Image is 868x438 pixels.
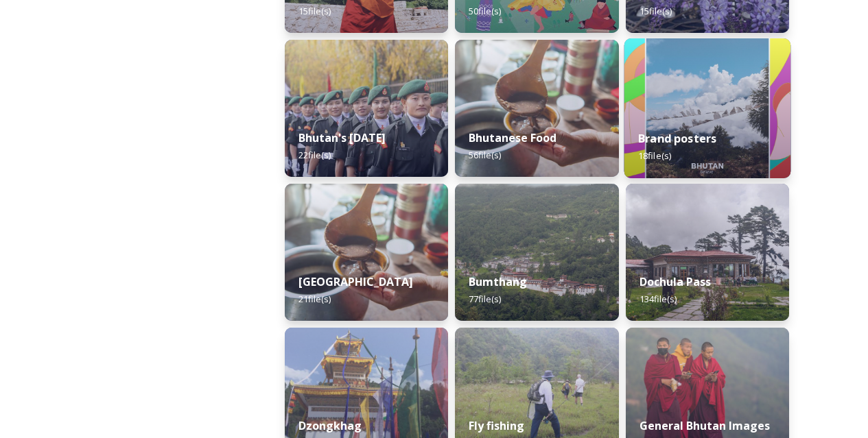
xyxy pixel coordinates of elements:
strong: Bhutanese Food [469,130,556,145]
span: 15 file(s) [298,5,331,17]
span: 15 file(s) [640,5,672,17]
img: 2022-10-01%252011.41.43.jpg [626,184,789,321]
span: 77 file(s) [469,293,501,305]
img: Bumthang%2520180723%2520by%2520Amp%2520Sripimanwat-20.jpg [455,184,618,321]
strong: Fly fishing [469,418,524,433]
strong: Dzongkhag [298,418,362,433]
img: Bhutan_Believe_800_1000_4.jpg [624,38,790,178]
strong: Bumthang [469,274,527,289]
span: 22 file(s) [298,149,331,161]
img: Bumdeling%2520090723%2520by%2520Amp%2520Sripimanwat-4.jpg [455,40,618,177]
strong: [GEOGRAPHIC_DATA] [298,274,413,289]
span: 18 file(s) [638,149,671,162]
span: 50 file(s) [469,5,501,17]
strong: Dochula Pass [640,274,711,289]
strong: Bhutan's [DATE] [298,130,386,145]
span: 56 file(s) [469,149,501,161]
strong: Brand posters [638,131,716,146]
span: 134 file(s) [640,293,677,305]
strong: General Bhutan Images [640,418,770,433]
img: Bumdeling%2520090723%2520by%2520Amp%2520Sripimanwat-4%25202.jpg [285,184,448,321]
img: Bhutan%2520National%2520Day10.jpg [285,40,448,177]
span: 21 file(s) [298,293,331,305]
